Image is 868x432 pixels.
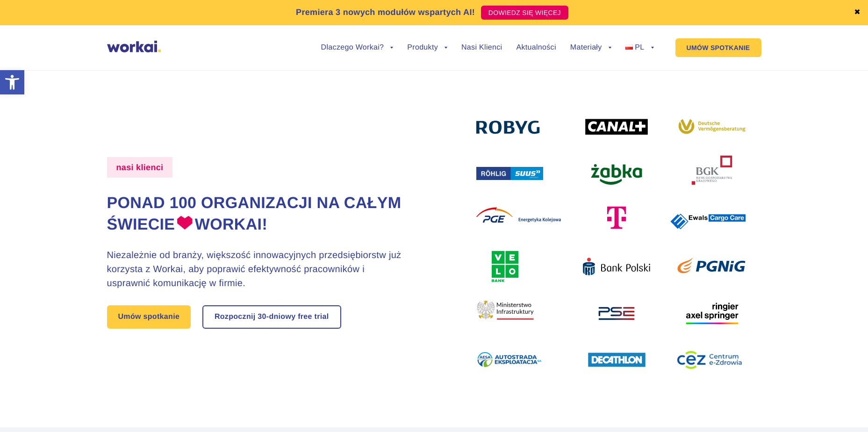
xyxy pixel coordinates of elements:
[203,306,340,328] a: Rozpocznij 30-dniowy free trial
[516,44,556,51] a: Aktualności
[407,44,447,51] a: Produkty
[481,6,568,20] a: DOWIEDZ SIĘ WIĘCEJ
[107,157,173,178] label: nasi klienci
[107,305,191,329] a: Umów spotkanie
[635,43,644,51] span: PL
[107,248,408,290] h3: Niezależnie od branży, większość innowacyjnych przedsiębiorstw już korzysta z Workai, aby poprawi...
[296,6,475,19] p: Premiera 3 nowych modułów wspartych AI!
[177,216,193,230] img: heart.png
[321,44,394,51] a: Dlaczego Workai?
[570,44,611,51] a: Materiały
[854,9,861,16] a: ✖
[675,38,761,57] a: UMÓW SPOTKANIE
[107,193,408,236] h1: Ponad 100 organizacji na całym świecie Workai!
[461,44,502,51] a: Nasi Klienci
